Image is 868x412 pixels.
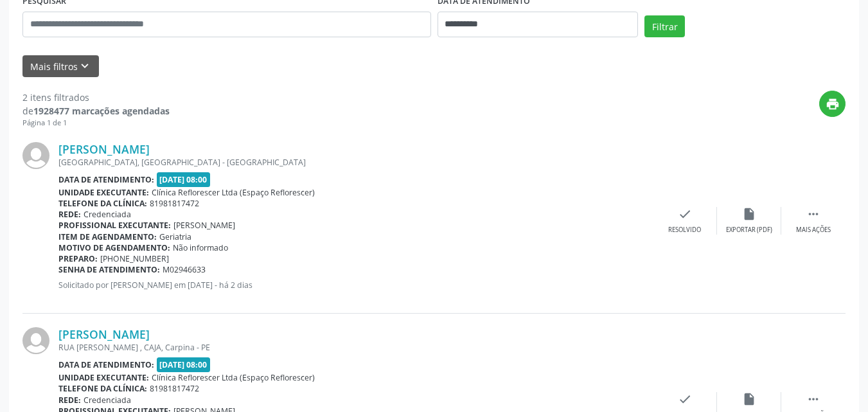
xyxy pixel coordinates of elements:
span: Não informado [173,242,228,253]
i:  [806,392,820,406]
i: insert_drive_file [742,207,756,221]
div: Resolvido [668,226,701,235]
b: Unidade executante: [58,372,149,383]
span: Clínica Reflorescer Ltda (Espaço Reflorescer) [152,372,315,383]
button: print [819,91,846,117]
b: Unidade executante: [58,187,149,198]
b: Item de agendamento: [58,231,157,242]
b: Rede: [58,209,81,220]
span: Clínica Reflorescer Ltda (Espaço Reflorescer) [152,187,315,198]
img: img [22,327,49,354]
b: Telefone da clínica: [58,198,147,209]
div: Mais ações [796,226,831,235]
span: M02946633 [163,264,206,275]
i: check [678,207,692,221]
span: 81981817472 [150,198,199,209]
span: Geriatria [159,231,191,242]
i: insert_drive_file [742,392,756,406]
span: Credenciada [84,395,131,406]
span: [PHONE_NUMBER] [100,253,169,264]
div: 2 itens filtrados [22,91,170,104]
button: Filtrar [644,15,685,37]
div: de [22,104,170,118]
b: Senha de atendimento: [58,264,160,275]
span: [DATE] 08:00 [157,357,211,372]
div: Página 1 de 1 [22,118,170,129]
b: Rede: [58,395,81,406]
i: print [826,97,840,111]
b: Telefone da clínica: [58,383,147,394]
div: [GEOGRAPHIC_DATA], [GEOGRAPHIC_DATA] - [GEOGRAPHIC_DATA] [58,157,653,168]
div: RUA [PERSON_NAME] , CAJA, Carpina - PE [58,342,653,353]
b: Profissional executante: [58,220,171,231]
b: Data de atendimento: [58,359,154,370]
b: Preparo: [58,253,98,264]
b: Motivo de agendamento: [58,242,170,253]
a: [PERSON_NAME] [58,142,150,156]
i:  [806,207,820,221]
span: [DATE] 08:00 [157,172,211,187]
span: Credenciada [84,209,131,220]
p: Solicitado por [PERSON_NAME] em [DATE] - há 2 dias [58,280,653,291]
img: img [22,142,49,169]
span: [PERSON_NAME] [173,220,235,231]
i: check [678,392,692,406]
strong: 1928477 marcações agendadas [33,105,170,117]
b: Data de atendimento: [58,174,154,185]
button: Mais filtroskeyboard_arrow_down [22,55,99,78]
div: Exportar (PDF) [726,226,772,235]
i: keyboard_arrow_down [78,59,92,73]
span: 81981817472 [150,383,199,394]
a: [PERSON_NAME] [58,327,150,341]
